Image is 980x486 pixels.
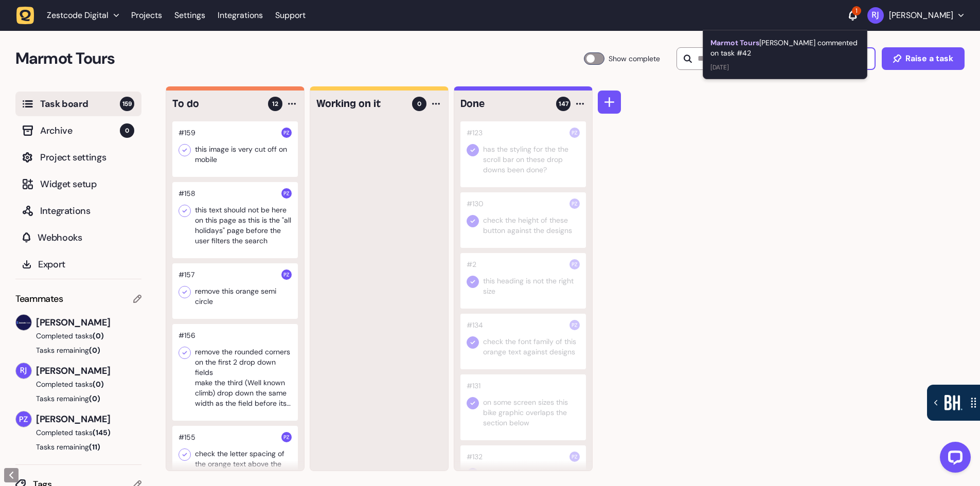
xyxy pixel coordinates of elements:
[40,204,134,218] span: Integrations
[40,150,134,165] span: Project settings
[272,99,278,109] span: 12
[15,92,141,116] button: Task board159
[460,97,549,111] h4: Done
[172,97,261,111] h4: To do
[852,6,861,15] div: 1
[38,257,134,272] span: Export
[15,292,63,306] span: Teammates
[882,47,965,70] button: Raise a task
[89,442,100,452] span: (11)
[15,393,141,404] button: Tasks remaining(0)
[15,118,141,143] button: Archive0
[281,269,292,280] img: Paris Zisis
[15,379,133,389] button: Completed tasks(0)
[16,315,31,330] img: Harry Robinson
[38,230,134,245] span: Webhooks
[710,58,860,71] span: [DATE]
[569,128,580,138] img: Paris Zisis
[569,199,580,209] img: Paris Zisis
[131,6,162,25] a: Projects
[905,55,953,63] span: Raise a task
[15,172,141,196] button: Widget setup
[16,363,31,379] img: Riki-leigh Jones
[36,315,141,330] span: [PERSON_NAME]
[281,432,292,442] img: Paris Zisis
[15,345,141,355] button: Tasks remaining(0)
[710,38,759,47] span: Marmot Tours
[16,6,125,25] button: Zestcode Digital
[609,52,660,65] span: Show complete
[40,123,120,138] span: Archive
[89,346,100,355] span: (0)
[174,6,205,25] a: Settings
[316,97,405,111] h4: Working on it
[559,99,568,109] span: 147
[275,10,306,21] a: Support
[710,38,860,71] a: Marmot Tours[PERSON_NAME] commented on task #42[DATE]
[93,428,111,437] span: (145)
[218,6,263,25] a: Integrations
[569,452,580,462] img: Paris Zisis
[15,252,141,277] button: Export
[93,380,104,389] span: (0)
[867,7,884,24] img: Riki-leigh Jones
[281,128,292,138] img: Paris Zisis
[16,411,31,427] img: Paris Zisis
[15,442,141,452] button: Tasks remaining(11)
[40,97,120,111] span: Task board
[47,10,109,21] span: Zestcode Digital
[15,331,133,341] button: Completed tasks(0)
[120,123,134,138] span: 0
[15,199,141,223] button: Integrations
[417,99,421,109] span: 0
[89,394,100,403] span: (0)
[15,145,141,170] button: Project settings
[867,7,964,24] button: [PERSON_NAME]
[932,438,975,481] iframe: LiveChat chat widget
[15,46,584,71] h2: Marmot Tours
[36,412,141,426] span: [PERSON_NAME]
[710,38,860,58] div: [PERSON_NAME] commented on task #42
[120,97,134,111] span: 159
[93,331,104,340] span: (0)
[281,188,292,199] img: Paris Zisis
[889,10,953,21] p: [PERSON_NAME]
[569,259,580,269] img: Paris Zisis
[40,177,134,191] span: Widget setup
[36,364,141,378] span: [PERSON_NAME]
[15,225,141,250] button: Webhooks
[569,320,580,330] img: Paris Zisis
[15,427,133,438] button: Completed tasks(145)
